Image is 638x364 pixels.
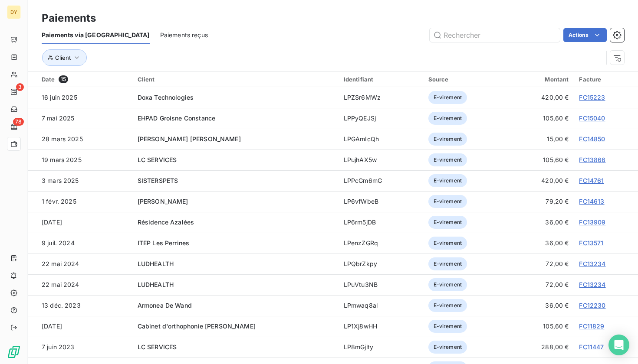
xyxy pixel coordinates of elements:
[428,257,467,270] span: E-virement
[508,337,574,357] td: 288,00 €
[160,31,208,39] span: Paiements reçus
[579,156,605,163] a: FC13866
[138,76,333,83] div: Client
[339,170,423,191] td: LPPcGm6mG
[579,281,605,288] a: FC13234
[55,54,71,61] span: Client
[508,108,574,129] td: 105,60 €
[428,112,467,125] span: E-virement
[563,28,607,42] button: Actions
[28,316,132,337] td: [DATE]
[339,337,423,357] td: LP8mGjlty
[339,233,423,253] td: LPenzZGRq
[28,212,132,233] td: [DATE]
[28,253,132,274] td: 22 mai 2024
[339,108,423,129] td: LPPyQEJSj
[138,343,177,351] span: LC SERVICES
[28,274,132,295] td: 22 mai 2024
[428,341,467,354] span: E-virement
[28,337,132,357] td: 7 juin 2023
[138,114,215,122] span: EHPAD Groisne Constance
[42,31,150,39] span: Paiements via [GEOGRAPHIC_DATA]
[508,87,574,108] td: 420,00 €
[42,49,87,66] button: Client
[508,129,574,149] td: 15,00 €
[339,212,423,233] td: LP6rm5jDB
[138,239,190,247] span: ITEP Les Perrines
[339,191,423,212] td: LP6vfWbeB
[508,253,574,274] td: 72,00 €
[42,75,127,83] div: Date
[339,129,423,149] td: LPGAmIcQh
[579,343,604,351] a: FC11447
[508,149,574,170] td: 105,60 €
[579,322,604,330] a: FC11829
[339,295,423,316] td: LPmwaq8al
[508,295,574,316] td: 36,00 €
[508,316,574,337] td: 105,60 €
[339,253,423,274] td: LPQbrZkpy
[428,174,467,187] span: E-virement
[508,274,574,295] td: 72,00 €
[579,94,605,101] a: FC15223
[428,91,467,104] span: E-virement
[138,260,174,267] span: LUDHEALTH
[339,87,423,108] td: LPZSr6MWz
[579,177,604,184] a: FC14761
[579,302,605,309] a: FC12230
[13,118,24,126] span: 78
[138,281,174,288] span: LUDHEALTH
[138,177,178,184] span: SISTERSPETS
[579,218,605,226] a: FC13909
[428,216,467,229] span: E-virement
[138,156,177,163] span: LC SERVICES
[430,28,560,42] input: Rechercher
[28,233,132,253] td: 9 juil. 2024
[428,153,467,166] span: E-virement
[428,278,467,291] span: E-virement
[508,212,574,233] td: 36,00 €
[579,114,605,122] a: FC15040
[59,75,68,83] span: 15
[138,198,188,205] span: [PERSON_NAME]
[579,198,604,205] a: FC14613
[28,108,132,129] td: 7 mai 2025
[138,94,194,101] span: Doxa Technologies
[579,76,633,83] div: Facture
[508,233,574,253] td: 36,00 €
[138,302,192,309] span: Armonea De Wand
[428,133,467,146] span: E-virement
[339,316,423,337] td: LP1Xj8wHH
[7,345,21,359] img: Logo LeanPay
[138,135,241,143] span: [PERSON_NAME] [PERSON_NAME]
[7,5,21,19] div: DY
[28,191,132,212] td: 1 févr. 2025
[339,149,423,170] td: LPujhAX5w
[579,260,605,267] a: FC13234
[428,299,467,312] span: E-virement
[28,129,132,149] td: 28 mars 2025
[28,170,132,191] td: 3 mars 2025
[339,274,423,295] td: LPuVtu3NB
[513,76,569,83] div: Montant
[428,195,467,208] span: E-virement
[428,320,467,333] span: E-virement
[344,76,418,83] div: Identifiant
[138,218,194,226] span: Résidence Azalées
[28,295,132,316] td: 13 déc. 2023
[42,10,96,26] h3: Paiements
[28,149,132,170] td: 19 mars 2025
[579,239,603,247] a: FC13571
[428,76,503,83] div: Source
[428,237,467,250] span: E-virement
[138,322,256,330] span: Cabinet d'orthophonie [PERSON_NAME]
[579,135,605,143] a: FC14850
[508,170,574,191] td: 420,00 €
[16,83,24,91] span: 3
[28,87,132,108] td: 16 juin 2025
[608,335,629,355] div: Open Intercom Messenger
[508,191,574,212] td: 79,20 €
